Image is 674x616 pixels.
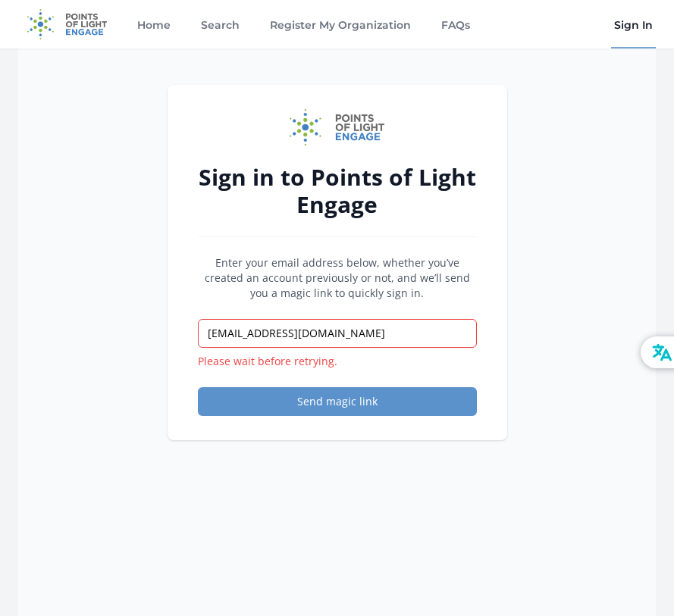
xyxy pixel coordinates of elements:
[198,319,477,348] input: Email address
[198,387,477,416] button: Send magic link
[198,255,477,301] p: Enter your email address below, whether you’ve created an account previously or not, and we’ll se...
[198,354,477,369] p: Please wait before retrying.
[198,164,477,218] h2: Sign in to Points of Light Engage
[290,109,385,145] img: Points of Light Engage logo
